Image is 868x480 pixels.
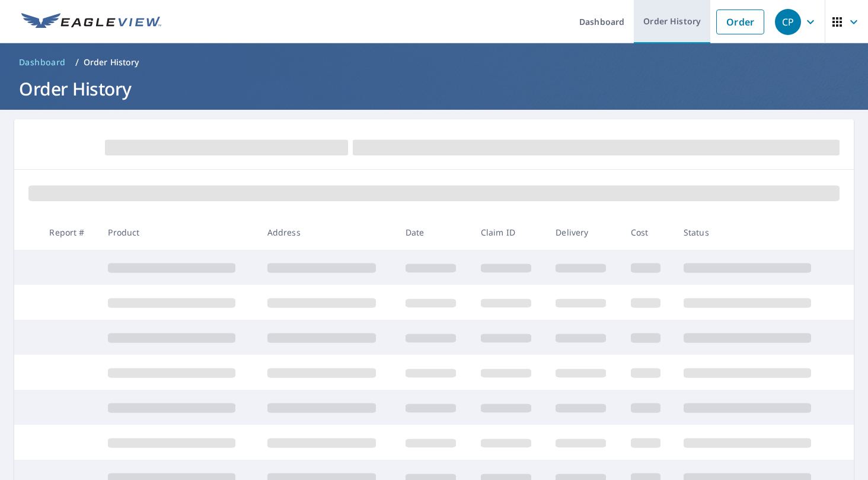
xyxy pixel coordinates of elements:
th: Delivery [546,215,621,250]
th: Claim ID [471,215,547,250]
li: / [75,55,79,69]
th: Date [396,215,471,250]
th: Status [674,215,833,250]
div: CP [775,9,801,35]
a: Order [716,9,764,34]
th: Product [98,215,257,250]
nav: breadcrumb [14,53,854,72]
span: Dashboard [19,56,66,68]
th: Report # [40,215,98,250]
img: EV Logo [21,13,161,31]
p: Order History [84,56,139,68]
a: Dashboard [14,53,71,72]
h1: Order History [14,77,854,101]
th: Cost [621,215,674,250]
th: Address [258,215,396,250]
